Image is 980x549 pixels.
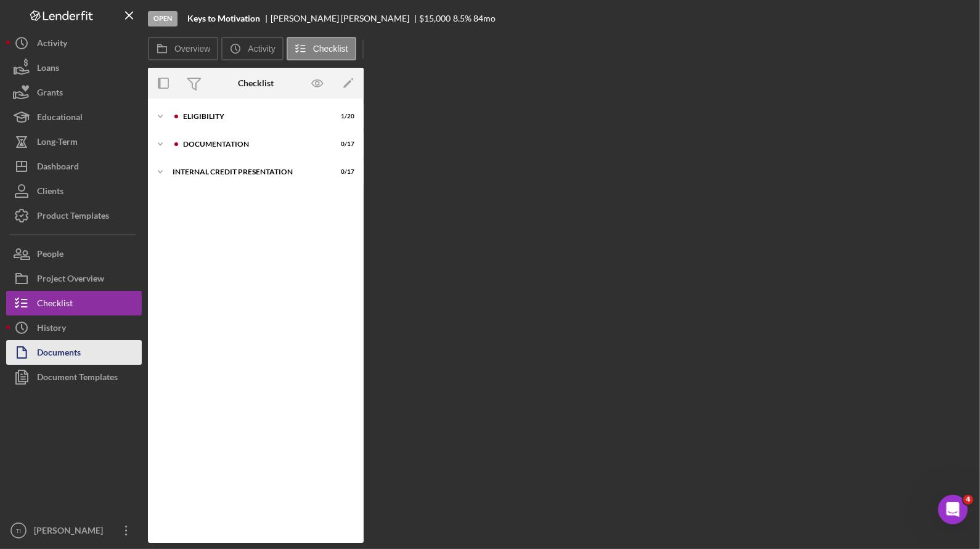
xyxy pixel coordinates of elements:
[313,44,348,54] label: Checklist
[6,203,142,228] button: Product Templates
[37,242,63,269] div: People
[6,242,142,266] button: People
[37,291,73,319] div: Checklist
[332,168,354,176] div: 0 / 17
[37,105,83,132] div: Educational
[37,179,63,206] div: Clients
[6,129,142,154] button: Long-Term
[6,340,142,365] button: Documents
[37,80,63,108] div: Grants
[16,527,22,534] text: TI
[473,14,496,23] div: 84 mo
[332,113,354,120] div: 1 / 20
[6,315,142,340] button: History
[37,266,104,294] div: Project Overview
[187,14,260,23] b: Keys to Motivation
[938,495,968,524] iframe: Intercom live chat
[287,37,356,60] button: Checklist
[6,179,142,203] button: Clients
[420,13,451,23] span: $15,000
[6,365,142,389] button: Document Templates
[6,80,142,105] button: Grants
[37,129,78,157] div: Long-Term
[271,14,420,23] div: [PERSON_NAME] [PERSON_NAME]
[6,31,142,55] button: Activity
[6,55,142,80] button: Loans
[148,11,178,26] div: Open
[6,154,142,179] button: Dashboard
[31,518,111,546] div: [PERSON_NAME]
[6,518,142,543] button: TI[PERSON_NAME]
[238,78,274,88] div: Checklist
[183,140,324,148] div: documentation
[6,291,142,315] button: Checklist
[963,495,973,505] span: 4
[37,203,109,231] div: Product Templates
[37,55,59,83] div: Loans
[37,315,66,343] div: History
[37,154,79,182] div: Dashboard
[183,113,324,120] div: Eligibility
[37,365,118,392] div: Document Templates
[174,44,210,54] label: Overview
[148,37,218,60] button: Overview
[453,14,472,23] div: 8.5 %
[248,44,275,54] label: Activity
[37,31,67,59] div: Activity
[332,140,354,148] div: 0 / 17
[6,266,142,291] button: Project Overview
[6,105,142,129] button: Educational
[37,340,81,368] div: Documents
[221,37,283,60] button: Activity
[173,168,324,176] div: Internal Credit Presentation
